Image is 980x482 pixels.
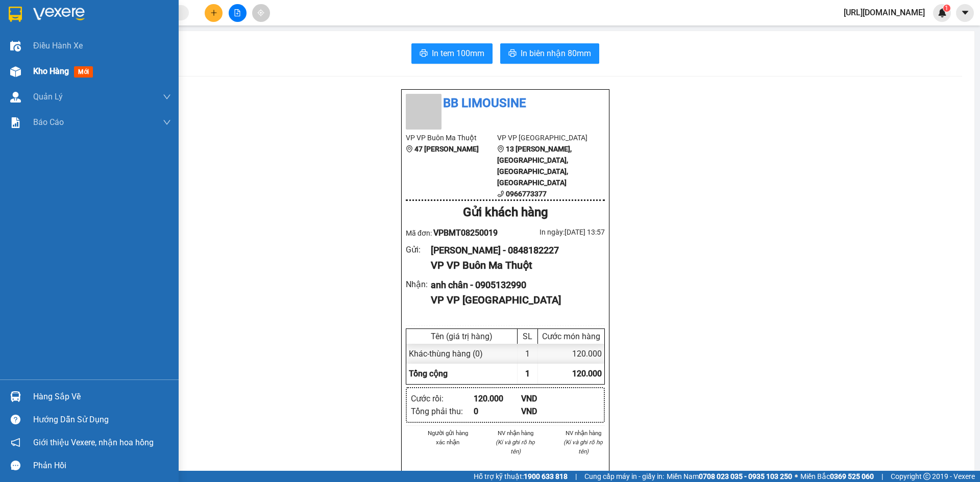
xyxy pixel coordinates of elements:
[252,4,270,22] button: aim
[699,472,792,480] strong: 0708 023 035 - 0935 103 250
[494,469,537,478] li: Nhà Xe
[406,278,431,291] div: Nhận :
[11,415,20,424] span: question-circle
[10,117,21,128] img: solution-icon
[163,118,171,126] span: down
[541,332,602,341] div: Cước món hàng
[406,132,497,143] li: VP VP Buôn Ma Thuột
[420,49,428,59] span: printer
[836,6,933,19] span: [URL][DOMAIN_NAME]
[500,43,599,64] button: printerIn biên nhận 80mm
[74,66,93,78] span: mới
[426,428,470,447] li: Người gửi hàng xác nhận
[431,292,597,308] div: VP VP [GEOGRAPHIC_DATA]
[409,332,514,341] div: Tên (giá trị hàng)
[406,203,605,222] div: Gửi khách hàng
[229,4,247,22] button: file-add
[584,471,664,482] span: Cung cấp máy in - giấy in:
[800,471,874,482] span: Miền Bắc
[9,7,22,22] img: logo-vxr
[11,461,20,470] span: message
[497,190,504,197] span: phone
[406,226,505,239] div: Mã đơn:
[667,471,792,482] span: Miền Nam
[210,9,217,16] span: plus
[830,472,874,480] strong: 0369 525 060
[521,392,569,405] div: VND
[525,369,530,378] span: 1
[506,190,547,198] b: 0966773377
[938,8,947,17] img: icon-new-feature
[10,391,21,402] img: warehouse-icon
[33,116,64,129] span: Báo cáo
[33,39,83,52] span: Điều hành xe
[496,439,535,455] i: (Kí và ghi rõ họ tên)
[497,145,504,153] span: environment
[411,43,493,64] button: printerIn tem 100mm
[961,8,970,17] span: caret-down
[205,4,223,22] button: plus
[257,9,264,16] span: aim
[431,278,597,292] div: anh chân - 0905132990
[521,405,569,418] div: VND
[575,471,577,482] span: |
[10,92,21,103] img: warehouse-icon
[33,90,63,103] span: Quản Lý
[432,47,484,60] span: In tem 100mm
[11,438,20,447] span: notification
[563,439,603,455] i: (Kí và ghi rõ họ tên)
[10,41,21,52] img: warehouse-icon
[945,5,948,12] span: 1
[538,344,604,364] div: 120.000
[433,228,498,238] span: VPBMT08250019
[881,471,883,482] span: |
[497,145,572,187] b: 13 [PERSON_NAME], [GEOGRAPHIC_DATA], [GEOGRAPHIC_DATA], [GEOGRAPHIC_DATA]
[33,458,171,473] div: Phản hồi
[508,49,517,59] span: printer
[431,258,597,273] div: VP VP Buôn Ma Thuột
[474,405,521,418] div: 0
[33,436,154,449] span: Giới thiệu Vexere, nhận hoa hồng
[923,473,930,480] span: copyright
[33,412,171,427] div: Hướng dẫn sử dụng
[411,405,474,418] div: Tổng phải thu :
[505,226,605,238] div: In ngày: [DATE] 13:57
[572,369,602,378] span: 120.000
[474,471,568,482] span: Hỗ trợ kỹ thuật:
[406,145,413,153] span: environment
[409,369,448,378] span: Tổng cộng
[518,344,538,364] div: 1
[497,132,589,143] li: VP VP [GEOGRAPHIC_DATA]
[414,145,479,153] b: 47 [PERSON_NAME]
[163,93,171,101] span: down
[474,392,521,405] div: 120.000
[33,66,69,76] span: Kho hàng
[431,243,597,258] div: [PERSON_NAME] - 0848182227
[795,474,798,478] span: ⚪️
[520,332,535,341] div: SL
[956,4,974,22] button: caret-down
[524,472,568,480] strong: 1900 633 818
[406,94,605,113] li: BB Limousine
[10,66,21,77] img: warehouse-icon
[494,428,537,438] li: NV nhận hàng
[234,9,241,16] span: file-add
[406,243,431,256] div: Gửi :
[561,428,605,438] li: NV nhận hàng
[411,392,474,405] div: Cước rồi :
[521,47,591,60] span: In biên nhận 80mm
[943,5,950,12] sup: 1
[409,349,483,359] span: Khác - thùng hàng (0)
[33,389,171,404] div: Hàng sắp về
